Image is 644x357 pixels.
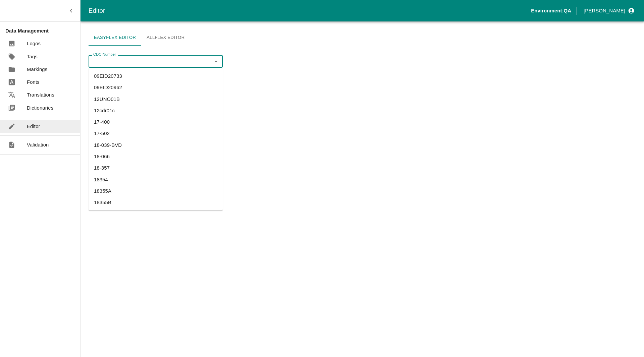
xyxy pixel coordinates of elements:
[89,105,223,116] li: 12cdr01c
[27,123,40,130] p: Editor
[27,40,41,47] p: Logos
[89,185,223,197] li: 18355A
[581,5,636,16] button: profile
[584,7,625,14] p: [PERSON_NAME]
[27,53,38,60] p: Tags
[89,116,223,128] li: 17-400
[89,94,223,105] li: 12UNO01B
[89,151,223,162] li: 18-066
[93,52,116,57] label: CDC Number
[27,78,40,86] p: Fonts
[531,7,571,14] p: Environment: QA
[89,29,141,46] a: Easyflex Editor
[89,128,223,139] li: 17-502
[141,29,190,46] a: Allflex Editor
[27,104,53,112] p: Dictionaries
[89,82,223,93] li: 09EID20962
[27,66,47,73] p: Markings
[89,208,223,220] li: 19-107
[89,70,223,82] li: 09EID20733
[89,197,223,208] li: 18355B
[212,57,220,66] button: Close
[89,6,531,16] div: Editor
[5,27,80,35] p: Data Management
[27,141,49,148] p: Validation
[27,91,54,99] p: Translations
[89,174,223,185] li: 18354
[89,139,223,151] li: 18-039-BVD
[89,162,223,174] li: 18-357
